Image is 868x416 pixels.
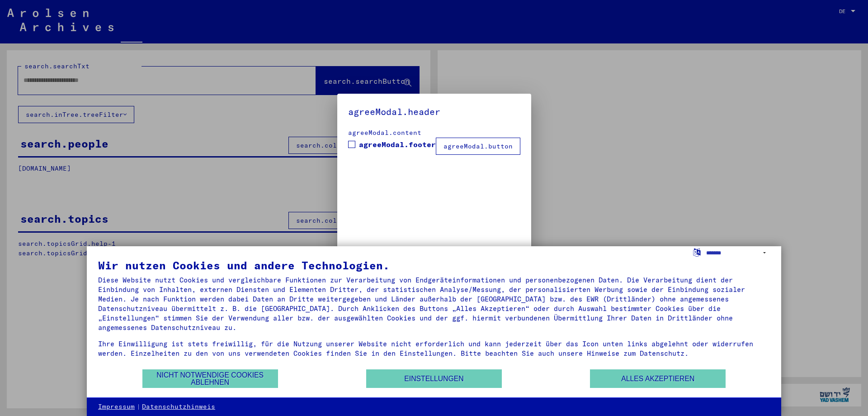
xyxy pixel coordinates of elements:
button: agreeModal.button [436,138,520,155]
select: Sprache auswählen [706,246,770,259]
div: agreeModal.content [348,128,520,138]
button: Alles akzeptieren [590,369,726,388]
h5: agreeModal.header [348,105,520,119]
a: Datenschutzhinweis [142,402,215,411]
div: Wir nutzen Cookies und andere Technologien. [98,260,770,271]
button: Nicht notwendige Cookies ablehnen [142,369,278,388]
a: Impressum [98,402,135,411]
label: Sprache auswählen [692,248,702,256]
span: agreeModal.footer [359,139,436,150]
button: Einstellungen [366,369,502,388]
div: Diese Website nutzt Cookies und vergleichbare Funktionen zur Verarbeitung von Endgeräteinformatio... [98,275,770,332]
div: Ihre Einwilligung ist stets freiwillig, für die Nutzung unserer Website nicht erforderlich und ka... [98,339,770,358]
